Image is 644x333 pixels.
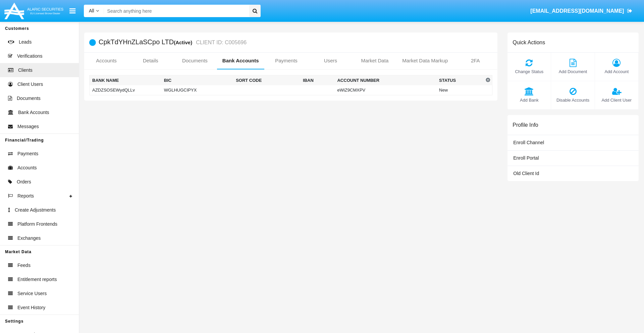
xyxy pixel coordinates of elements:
th: Bank Name [90,75,161,86]
td: New [436,85,484,95]
a: Documents [173,53,217,69]
h5: CpkTdYHnZLaSCpo LTD [99,39,247,46]
span: Enroll Channel [513,140,544,145]
span: Service Users [17,290,47,297]
span: Entitlement reports [17,276,57,283]
span: Feeds [17,262,31,269]
a: Payments [264,53,309,69]
span: Client Users [17,81,43,88]
span: Reports [17,192,34,200]
span: All [89,8,94,13]
span: [EMAIL_ADDRESS][DOMAIN_NAME] [530,8,624,14]
span: Old Client Id [513,171,539,176]
a: Details [128,53,173,69]
input: Search [104,5,247,17]
span: Clients [18,67,33,74]
span: Leads [19,39,32,46]
td: eWiZ9CMXPV [334,85,436,95]
span: Exchanges [17,235,41,242]
img: Logo image [3,1,64,21]
span: Create Adjustments [15,207,56,214]
td: WGLHUGCIPYX [161,85,233,95]
span: Enroll Portal [513,155,539,161]
a: Users [308,53,353,69]
span: Orders [17,178,31,185]
span: Payments [17,150,38,157]
span: Bank Accounts [18,109,49,116]
span: Accounts [17,164,37,171]
span: Event History [17,304,45,311]
th: IBAN [300,75,334,86]
a: 2FA [453,53,497,69]
span: Documents [17,95,41,102]
span: Add Document [554,68,591,75]
a: Market Data [353,53,397,69]
span: Verifications [17,53,42,60]
small: CLIENT ID: C005696 [194,40,247,45]
span: Add Client User [598,97,635,103]
th: Status [436,75,484,86]
span: Disable Accounts [554,97,591,103]
span: Add Bank [511,97,547,103]
span: Platform Frontends [17,221,57,228]
h6: Profile Info [513,122,538,128]
a: Bank Accounts [217,53,264,69]
a: [EMAIL_ADDRESS][DOMAIN_NAME] [527,2,636,20]
th: BIC [161,75,233,86]
a: Market Data Markup [397,53,453,69]
td: AZDZSOSEWydQLLv [90,85,161,95]
div: (Active) [174,39,194,46]
span: Add Account [598,68,635,75]
a: All [84,7,104,14]
span: Change Status [511,68,547,75]
th: Account Number [334,75,436,86]
th: Sort Code [233,75,300,86]
a: Accounts [84,53,128,69]
h6: Quick Actions [513,39,545,46]
span: Messages [17,123,39,130]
